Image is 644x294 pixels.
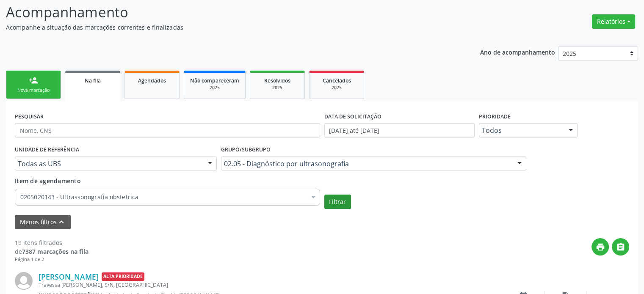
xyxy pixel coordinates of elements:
[102,272,144,281] span: Alta Prioridade
[15,256,88,263] div: Página 1 de 2
[22,247,88,256] strong: 7387 marcações na fila
[18,159,199,168] span: Todas as UBS
[29,76,38,85] div: person_add
[6,2,448,23] p: Acompanhamento
[591,238,609,256] button: print
[190,77,239,84] span: Não compareceram
[190,85,239,91] div: 2025
[15,215,71,230] button: Menos filtroskeyboard_arrow_up
[20,193,306,201] span: 0205020143 - Ultrassonografia obstetrica
[15,110,44,123] label: PESQUISAR
[15,143,79,157] label: UNIDADE DE REFERÊNCIA
[482,126,561,135] span: Todos
[15,247,88,256] div: de
[12,87,55,93] div: Nova marcação
[39,272,99,281] a: [PERSON_NAME]
[39,281,502,289] div: Travessa [PERSON_NAME], S/N, [GEOGRAPHIC_DATA]
[324,110,381,123] label: DATA DE SOLICITAÇÃO
[612,238,629,256] button: 
[6,23,448,32] p: Acompanhe a situação das marcações correntes e finalizadas
[596,242,605,252] i: print
[479,110,511,123] label: Prioridade
[15,238,88,247] div: 19 itens filtrados
[138,77,166,84] span: Agendados
[256,85,299,91] div: 2025
[57,217,66,227] i: keyboard_arrow_up
[480,47,555,57] p: Ano de acompanhamento
[592,14,635,29] button: Relatórios
[323,77,351,84] span: Cancelados
[315,85,358,91] div: 2025
[264,77,290,84] span: Resolvidos
[224,159,509,168] span: 02.05 - Diagnóstico por ultrasonografia
[324,195,351,209] button: Filtrar
[15,123,320,137] input: Nome, CNS
[15,272,33,290] img: img
[324,123,475,137] input: Selecione um intervalo
[85,77,101,84] span: Na fila
[15,177,81,185] span: Item de agendamento
[221,143,271,157] label: Grupo/Subgrupo
[616,242,625,252] i: 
